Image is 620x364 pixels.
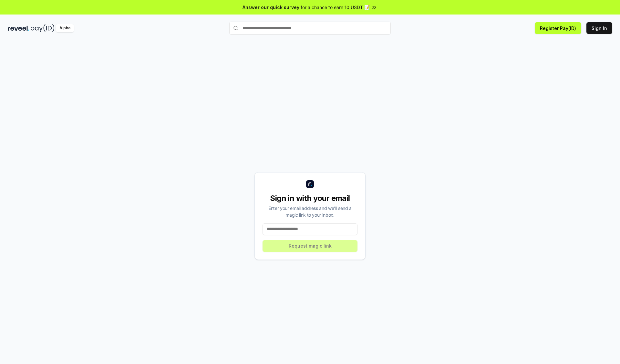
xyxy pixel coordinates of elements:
img: logo_small [306,180,314,188]
img: reveel_dark [8,24,29,32]
span: Answer our quick survey [243,4,299,11]
div: Alpha [56,24,74,32]
button: Sign In [586,22,612,34]
span: for a chance to earn 10 USDT 📝 [301,4,370,11]
img: pay_id [31,24,55,32]
div: Enter your email address and we’ll send a magic link to your inbox. [263,205,357,218]
div: Sign in with your email [263,193,357,203]
button: Register Pay(ID) [535,22,581,34]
